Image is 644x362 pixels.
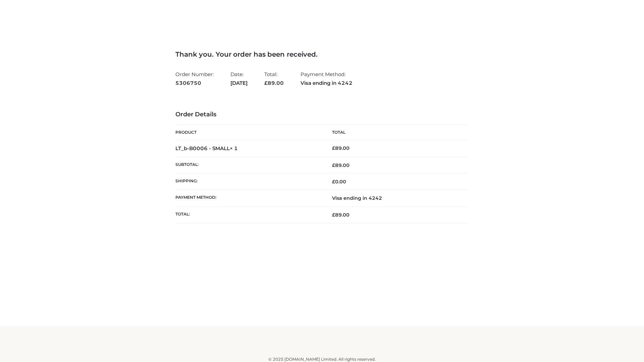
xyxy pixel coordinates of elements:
th: Shipping: [175,174,322,190]
th: Payment method: [175,190,322,206]
li: Order Number: [175,68,214,89]
li: Total: [264,68,284,89]
bdi: 89.00 [332,145,350,151]
span: £ [332,212,335,218]
td: Visa ending in 4242 [322,190,469,206]
strong: Visa ending in 4242 [301,79,353,87]
span: 89.00 [332,162,350,168]
h3: Thank you. Your order has been received. [175,50,469,58]
bdi: 0.00 [332,179,346,185]
li: Payment Method: [301,68,353,89]
span: 89.00 [332,212,350,218]
th: Total [322,125,469,140]
span: £ [264,80,268,86]
th: Product [175,125,322,140]
strong: 5306750 [175,79,214,87]
strong: [DATE] [230,79,248,87]
th: Subtotal: [175,157,322,173]
strong: LT_b-B0006 - SMALL [175,145,238,152]
li: Date: [230,68,248,89]
h3: Order Details [175,111,469,118]
span: £ [332,145,335,151]
span: 89.00 [264,80,284,86]
span: £ [332,162,335,168]
span: £ [332,179,335,185]
strong: × 1 [230,145,238,152]
th: Total: [175,206,322,223]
